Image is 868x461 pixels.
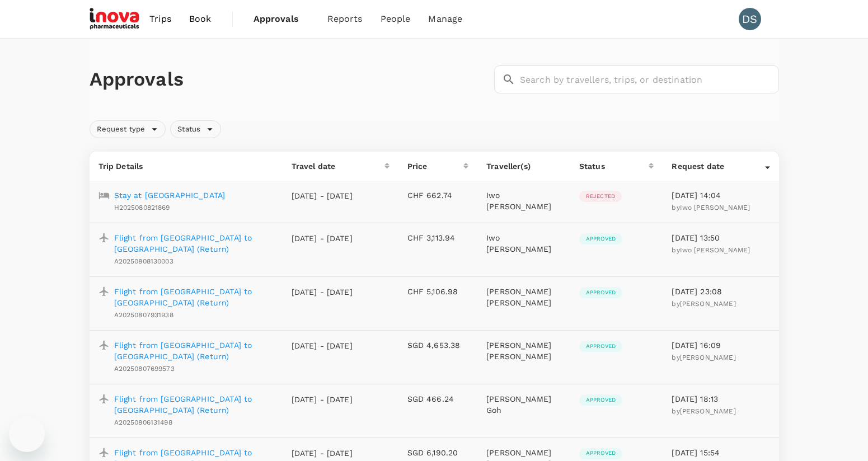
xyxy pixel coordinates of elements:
[292,286,353,298] p: [DATE] - [DATE]
[407,340,469,351] p: SGD 4,653.38
[579,342,622,350] span: Approved
[428,12,462,26] span: Manage
[672,190,770,201] p: [DATE] 14:04
[292,233,353,244] p: [DATE] - [DATE]
[114,286,274,308] a: Flight from [GEOGRAPHIC_DATA] to [GEOGRAPHIC_DATA] (Return)
[486,393,561,416] p: [PERSON_NAME] Goh
[90,68,490,91] h1: Approvals
[672,246,750,254] span: by
[114,232,274,255] a: Flight from [GEOGRAPHIC_DATA] to [GEOGRAPHIC_DATA] (Return)
[171,124,207,135] span: Status
[486,232,561,255] p: Iwo [PERSON_NAME]
[680,300,736,308] span: [PERSON_NAME]
[98,161,274,172] p: Trip Details
[672,161,764,172] div: Request date
[9,416,45,452] iframe: Button to launch messaging window
[114,393,274,416] a: Flight from [GEOGRAPHIC_DATA] to [GEOGRAPHIC_DATA] (Return)
[486,286,561,308] p: [PERSON_NAME] [PERSON_NAME]
[292,340,353,351] p: [DATE] - [DATE]
[292,448,353,459] p: [DATE] - [DATE]
[114,190,226,201] a: Stay at [GEOGRAPHIC_DATA]
[672,447,770,458] p: [DATE] 15:54
[672,354,735,361] span: by
[579,161,649,172] div: Status
[381,12,411,26] span: People
[680,246,750,254] span: Iwo [PERSON_NAME]
[114,418,172,426] span: A20250806131498
[486,340,561,362] p: [PERSON_NAME] [PERSON_NAME]
[292,161,384,172] div: Travel date
[90,120,166,138] div: Request type
[170,120,221,138] div: Status
[114,204,170,211] span: H2025080821869
[672,407,735,415] span: by
[680,407,736,415] span: [PERSON_NAME]
[114,340,274,362] a: Flight from [GEOGRAPHIC_DATA] to [GEOGRAPHIC_DATA] (Return)
[672,232,770,243] p: [DATE] 13:50
[672,300,735,308] span: by
[189,12,212,26] span: Book
[407,393,469,404] p: SGD 466.24
[672,393,770,404] p: [DATE] 18:13
[114,365,175,373] span: A20250807699573
[407,286,469,297] p: CHF 5,106.98
[579,396,622,404] span: Approved
[579,192,622,200] span: Rejected
[672,286,770,297] p: [DATE] 23:08
[149,12,171,26] span: Trips
[486,190,561,212] p: Iwo [PERSON_NAME]
[90,7,141,31] img: iNova Pharmaceuticals
[292,190,353,201] p: [DATE] - [DATE]
[407,232,469,243] p: CHF 3,113.94
[114,311,173,319] span: A20250807931938
[579,289,622,297] span: Approved
[254,12,309,26] span: Approvals
[292,394,353,405] p: [DATE] - [DATE]
[327,12,363,26] span: Reports
[680,204,750,211] span: Iwo [PERSON_NAME]
[672,340,770,351] p: [DATE] 16:09
[520,65,779,93] input: Search by travellers, trips, or destination
[407,161,464,172] div: Price
[114,257,173,265] span: A20250808130003
[672,204,750,211] span: by
[407,190,469,201] p: CHF 662.74
[680,354,736,361] span: [PERSON_NAME]
[739,8,761,30] div: DS
[579,235,622,243] span: Approved
[579,449,622,457] span: Approved
[486,161,561,172] p: Traveller(s)
[407,447,469,458] p: SGD 6,190.20
[90,124,152,135] span: Request type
